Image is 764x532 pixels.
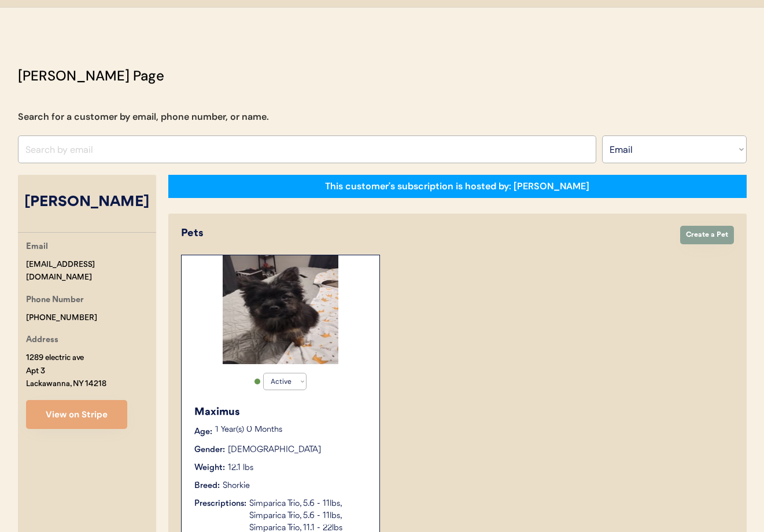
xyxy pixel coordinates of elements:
[194,462,225,474] div: Weight:
[26,351,106,391] div: 1289 electric ave Apt 3 Lackawanna, NY 14218
[194,444,225,456] div: Gender:
[26,311,97,325] div: [PHONE_NUMBER]
[18,110,269,124] div: Search for a customer by email, phone number, or name.
[194,498,246,510] div: Prescriptions:
[26,293,84,308] div: Phone Number
[26,400,127,429] button: View on Stripe
[215,426,368,434] p: 1 Year(s) 0 Months
[228,444,321,456] div: [DEMOGRAPHIC_DATA]
[194,405,368,420] div: Maximus
[325,180,589,193] div: This customer's subscription is hosted by: [PERSON_NAME]
[18,192,156,214] div: [PERSON_NAME]
[680,226,734,244] button: Create a Pet
[223,480,250,492] div: Shorkie
[223,255,338,364] img: 1000000212.jpg
[194,426,212,438] div: Age:
[26,258,156,285] div: [EMAIL_ADDRESS][DOMAIN_NAME]
[26,333,58,348] div: Address
[26,240,48,255] div: Email
[181,226,669,241] div: Pets
[228,462,253,474] div: 12.1 lbs
[18,65,164,86] div: [PERSON_NAME] Page
[194,480,220,492] div: Breed:
[18,135,596,163] input: Search by email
